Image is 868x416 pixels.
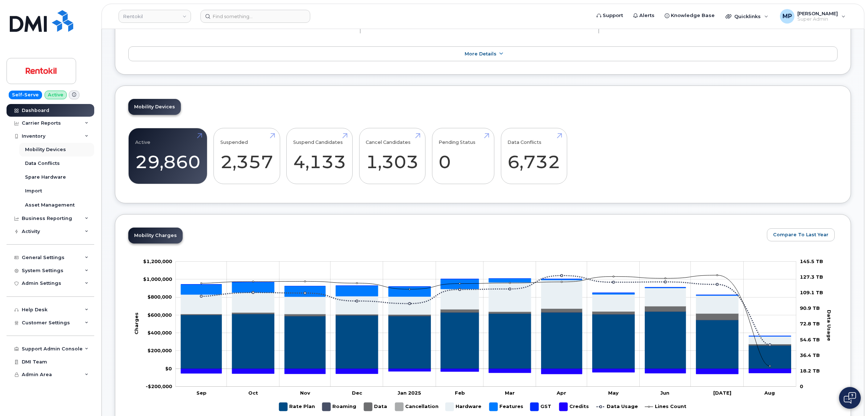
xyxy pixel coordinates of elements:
[181,369,791,374] g: Credits
[148,348,172,354] tspan: $200,000
[128,228,183,244] a: Mobility Charges
[557,390,566,396] tspan: Apr
[489,400,523,414] g: Features
[465,51,497,57] span: More Details
[366,132,419,180] a: Cancel Candidates 1,303
[661,390,670,396] tspan: Jun
[800,305,820,311] tspan: 90.9 TB
[146,383,172,389] tspan: -$200,000
[364,400,388,414] g: Data
[800,274,823,280] tspan: 127.3 TB
[279,400,686,414] g: Legend
[181,311,791,346] g: Roaming
[603,12,623,19] span: Support
[148,330,172,336] tspan: $400,000
[797,16,838,22] span: Super Admin
[398,390,421,396] tspan: Jan 2025
[143,258,172,264] g: $0
[220,132,273,180] a: Suspended 2,357
[165,366,172,371] tspan: $0
[645,400,686,414] g: Lines Count
[143,258,172,264] tspan: $1,200,000
[293,132,346,180] a: Suspend Candidates 4,133
[128,99,181,115] a: Mobility Devices
[827,310,832,341] tspan: Data Usage
[505,390,515,396] tspan: Mar
[133,312,139,334] tspan: Charges
[591,8,628,23] a: Support
[530,400,552,414] g: GST
[764,390,775,396] tspan: Aug
[597,400,638,414] g: Data Usage
[782,12,792,21] span: MP
[181,279,791,337] g: Features
[639,12,655,19] span: Alerts
[148,330,172,336] g: $0
[322,400,357,414] g: Roaming
[455,390,465,396] tspan: Feb
[181,312,791,369] g: Rate Plan
[628,8,660,23] a: Alerts
[800,321,820,327] tspan: 72.8 TB
[395,400,439,414] g: Cancellation
[135,132,200,180] a: Active 29,860
[148,312,172,318] g: $0
[800,383,803,389] tspan: 0
[300,390,310,396] tspan: Nov
[279,400,315,414] g: Rate Plan
[143,276,172,282] tspan: $1,000,000
[660,8,720,23] a: Knowledge Base
[800,337,820,342] tspan: 54.6 TB
[148,294,172,300] g: $0
[800,290,823,296] tspan: 109.1 TB
[445,400,482,414] g: Hardware
[148,294,172,300] tspan: $800,000
[200,10,310,23] input: Find something...
[671,12,715,19] span: Knowledge Base
[800,368,820,374] tspan: 18.2 TB
[507,132,560,180] a: Data Conflicts 6,732
[844,392,856,404] img: Open chat
[181,279,791,336] g: GST
[720,9,773,24] div: Quicklinks
[146,383,172,389] g: $0
[181,280,791,344] g: Hardware
[734,13,761,19] span: Quicklinks
[181,306,791,345] g: Data
[773,231,828,238] span: Compare To Last Year
[119,10,191,23] a: Rentokil
[148,312,172,318] tspan: $600,000
[249,390,258,396] tspan: Oct
[143,276,172,282] g: $0
[148,348,172,354] g: $0
[767,228,835,241] button: Compare To Last Year
[800,352,820,358] tspan: 36.4 TB
[800,258,823,264] tspan: 145.5 TB
[559,400,589,414] g: Credits
[775,9,851,24] div: Michael Partack
[797,11,838,16] span: [PERSON_NAME]
[608,390,619,396] tspan: May
[713,390,731,396] tspan: [DATE]
[439,132,487,180] a: Pending Status 0
[352,390,362,396] tspan: Dec
[196,390,207,396] tspan: Sep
